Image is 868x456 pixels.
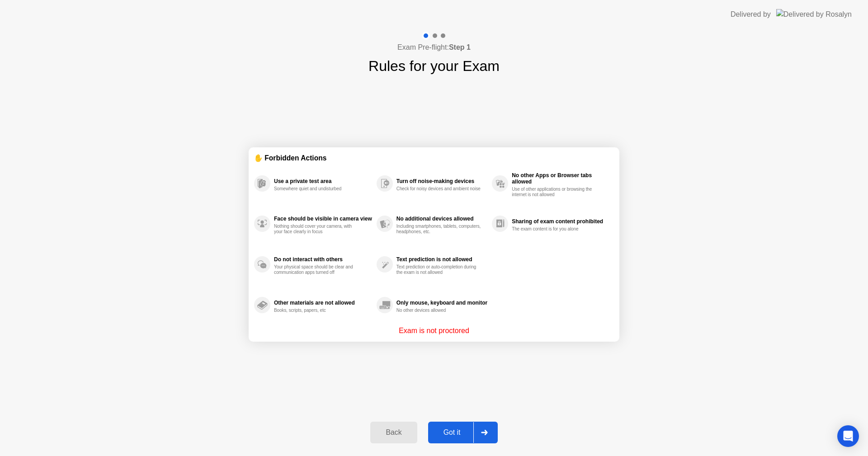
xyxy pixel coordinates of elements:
[274,300,372,306] div: Other materials are not allowed
[373,428,414,437] div: Back
[776,9,852,19] img: Delivered by Rosalyn
[370,422,417,443] button: Back
[396,256,487,263] div: Text prediction is not allowed
[837,425,859,447] div: Open Intercom Messenger
[274,308,359,313] div: Books, scripts, papers, etc
[396,216,487,222] div: No additional devices allowed
[449,43,471,51] b: Step 1
[274,224,359,235] div: Nothing should cover your camera, with your face clearly in focus
[274,178,372,184] div: Use a private test area
[512,172,609,185] div: No other Apps or Browser tabs allowed
[274,216,372,222] div: Face should be visible in camera view
[274,264,359,275] div: Your physical space should be clear and communication apps turned off
[512,187,597,197] div: Use of other applications or browsing the internet is not allowed
[396,264,482,275] div: Text prediction or auto-completion during the exam is not allowed
[428,422,498,443] button: Got it
[731,9,771,20] div: Delivered by
[397,42,471,53] h4: Exam Pre-flight:
[431,428,473,437] div: Got it
[274,186,359,192] div: Somewhere quiet and undisturbed
[274,256,372,263] div: Do not interact with others
[396,224,482,235] div: Including smartphones, tablets, computers, headphones, etc.
[396,308,482,313] div: No other devices allowed
[396,300,487,306] div: Only mouse, keyboard and monitor
[399,325,469,336] p: Exam is not proctored
[396,186,482,192] div: Check for noisy devices and ambient noise
[512,218,609,225] div: Sharing of exam content prohibited
[368,55,500,77] h1: Rules for your Exam
[512,226,597,232] div: The exam content is for you alone
[254,153,614,163] div: ✋ Forbidden Actions
[396,178,487,184] div: Turn off noise-making devices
